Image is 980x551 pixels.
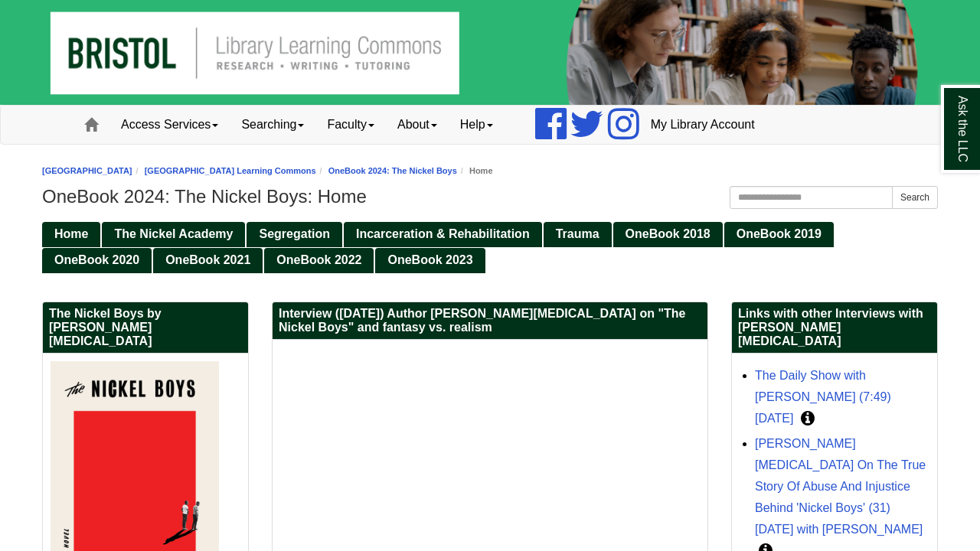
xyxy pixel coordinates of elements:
span: OneBook 2022 [276,253,361,266]
span: Incarceration & Rehabilitation [356,227,530,240]
span: OneBook 2018 [626,227,710,240]
a: OneBook 2021 [153,248,263,273]
a: OneBook 2022 [264,248,374,273]
a: Segregation [247,222,341,247]
a: OneBook 2024: The Nickel Boys [328,166,457,175]
a: My Library Account [639,106,766,144]
button: Search [892,186,938,209]
a: Trauma [544,222,612,247]
div: Guide Pages [42,220,938,272]
h1: OneBook 2024: The Nickel Boys: Home [42,186,938,207]
a: OneBook 2019 [724,222,834,247]
a: Searching [230,106,315,144]
span: The Nickel Academy [114,227,233,240]
h2: The Nickel Boys by [PERSON_NAME][MEDICAL_DATA] [43,302,248,354]
li: Home [457,164,493,178]
a: The Daily Show with [PERSON_NAME] (7:49) [DATE] [755,369,891,425]
h2: Interview ([DATE]) Author [PERSON_NAME][MEDICAL_DATA] on "The Nickel Boys" and fantasy vs. realism [273,302,707,340]
span: OneBook 2021 [165,253,250,266]
a: OneBook 2020 [42,248,152,273]
a: OneBook 2018 [613,222,723,247]
a: OneBook 2023 [375,248,485,273]
a: Access Services [109,106,230,144]
nav: breadcrumb [42,164,938,178]
a: Faculty [315,106,386,144]
a: Home [42,222,100,247]
span: Segregation [259,227,329,240]
span: Trauma [556,227,599,240]
a: About [386,106,449,144]
span: Home [54,227,88,240]
a: Incarceration & Rehabilitation [344,222,542,247]
a: Help [449,106,505,144]
h2: Links with other Interviews with [PERSON_NAME][MEDICAL_DATA] [732,302,937,354]
span: OneBook 2020 [54,253,139,266]
a: The Nickel Academy [102,222,245,247]
a: [GEOGRAPHIC_DATA] Learning Commons [145,166,316,175]
a: [GEOGRAPHIC_DATA] [42,166,132,175]
span: OneBook 2023 [387,253,472,266]
a: [PERSON_NAME][MEDICAL_DATA] On The True Story Of Abuse And Injustice Behind 'Nickel Boys' (31) [D... [755,437,926,536]
span: OneBook 2019 [737,227,822,240]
